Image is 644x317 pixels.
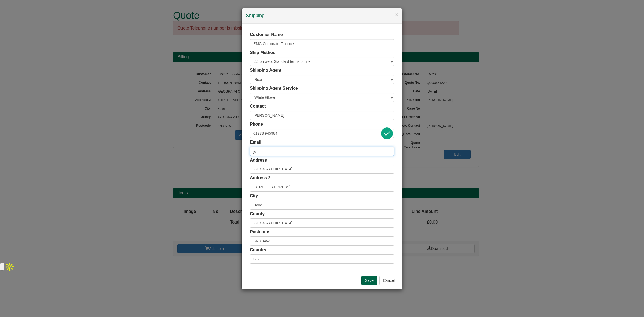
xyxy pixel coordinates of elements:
button: × [395,12,398,17]
label: Customer Name [250,32,283,38]
input: Save [361,276,377,285]
label: Email [250,139,261,145]
label: Address [250,157,267,163]
h4: Shipping [246,12,398,19]
label: Shipping Agent [250,67,281,74]
button: Cancel [379,276,398,285]
input: Mobile Preferred [250,129,394,138]
label: County [250,211,265,217]
label: Ship Method [250,50,276,56]
img: Apollo [4,261,15,272]
label: City [250,193,258,199]
label: Address 2 [250,175,270,181]
label: Country [250,247,266,253]
label: Phone [250,121,263,127]
label: Postcode [250,229,269,235]
label: Contact [250,103,266,110]
label: Shipping Agent Service [250,85,298,92]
